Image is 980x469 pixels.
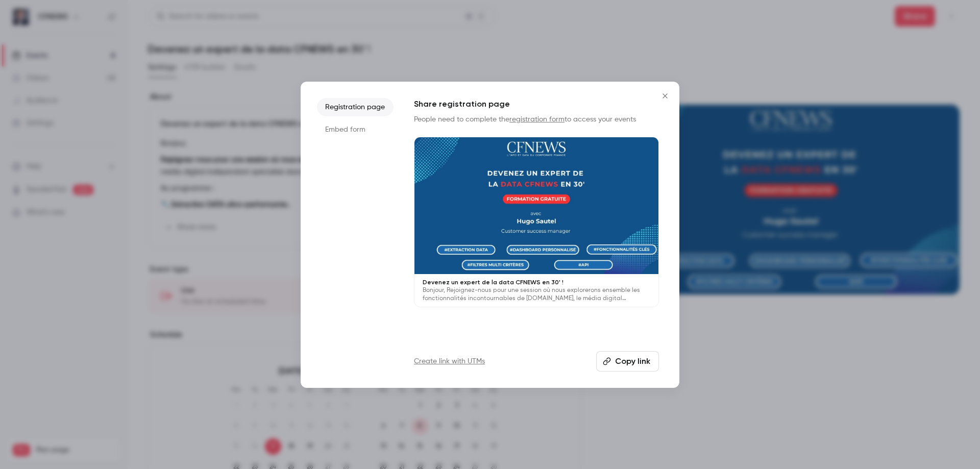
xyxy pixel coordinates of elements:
p: Devenez un expert de la data CFNEWS en 30' ! [423,278,650,286]
a: Create link with UTMs [414,356,485,366]
p: People need to complete the to access your events [414,114,659,125]
p: Bonjour, Rejoignez-nous pour une session où nous explorerons ensemble les fonctionnalités inconto... [423,286,650,303]
h1: Share registration page [414,98,659,110]
button: Copy link [596,351,659,372]
button: Close [655,86,675,106]
a: registration form [509,116,565,123]
li: Embed form [317,120,394,139]
li: Registration page [317,98,394,116]
a: Devenez un expert de la data CFNEWS en 30' !Bonjour, Rejoignez-nous pour une session où nous expl... [414,137,659,308]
